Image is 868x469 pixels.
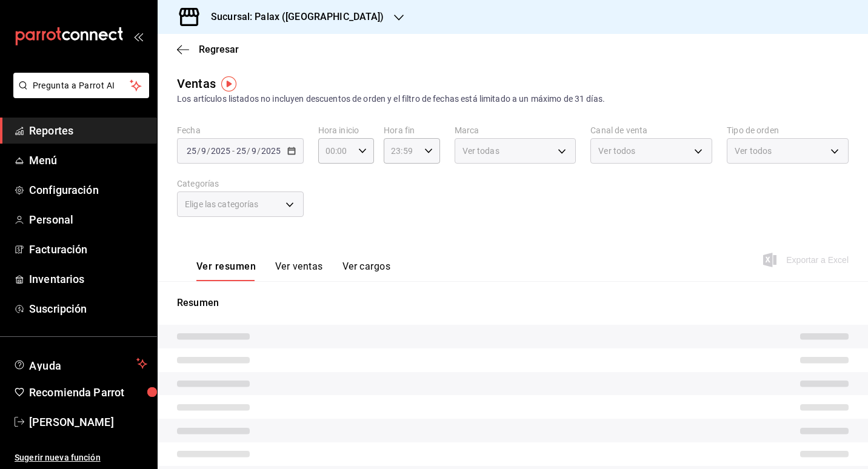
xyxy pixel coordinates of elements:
[210,146,231,156] input: ----
[318,126,374,135] label: Hora inicio
[201,146,207,156] input: --
[221,76,236,91] img: Tooltip marker
[177,75,216,93] div: Ventas
[257,146,261,156] span: /
[590,126,712,135] label: Canal de venta
[462,145,499,157] span: Ver todas
[196,261,390,281] div: Pestañas de navegación
[232,146,235,156] span: -
[177,179,304,188] label: Categorías
[196,261,256,273] font: Ver resumen
[342,261,391,281] button: Ver cargos
[199,44,239,55] span: Regresar
[236,146,247,156] input: --
[261,146,281,156] input: ----
[185,198,259,210] span: Elige las categorías
[197,146,201,156] span: /
[251,146,257,156] input: --
[727,126,849,135] label: Tipo de orden
[8,88,149,101] a: Pregunta a Parrot AI
[15,453,101,462] font: Sugerir nueva función
[33,79,130,92] span: Pregunta a Parrot AI
[133,32,143,41] button: open_drawer_menu
[186,146,197,156] input: --
[207,146,210,156] span: /
[29,154,58,167] font: Menú
[29,273,84,285] font: Inventarios
[177,93,849,105] div: Los artículos listados no incluyen descuentos de orden y el filtro de fechas está limitado a un m...
[29,184,99,196] font: Configuración
[29,243,87,256] font: Facturación
[29,213,73,226] font: Personal
[29,416,114,428] font: [PERSON_NAME]
[29,302,87,315] font: Suscripción
[13,73,149,98] button: Pregunta a Parrot AI
[735,145,772,157] span: Ver todos
[177,126,304,135] label: Fecha
[29,386,124,399] font: Recomienda Parrot
[29,124,73,137] font: Reportes
[201,10,384,24] h3: Sucursal: Palax ([GEOGRAPHIC_DATA])
[384,126,439,135] label: Hora fin
[598,145,635,157] span: Ver todos
[275,261,323,281] button: Ver ventas
[177,296,849,310] p: Resumen
[247,146,250,156] span: /
[177,44,239,55] button: Regresar
[455,126,576,135] label: Marca
[29,356,132,371] span: Ayuda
